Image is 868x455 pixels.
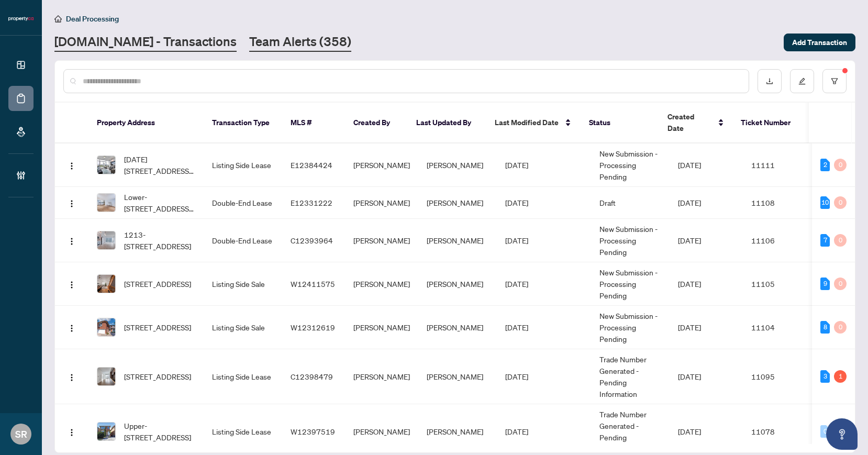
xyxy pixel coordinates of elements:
[408,103,486,143] th: Last Updated By
[97,275,115,293] img: thumbnail-img
[291,160,332,170] span: E12384424
[54,15,62,23] span: home
[204,103,282,143] th: Transaction Type
[822,69,847,93] button: filter
[743,219,816,262] td: 11106
[124,229,195,252] span: 1213-[STREET_ADDRESS]
[97,423,115,440] img: thumbnail-img
[678,279,701,288] span: [DATE]
[820,321,830,334] div: 8
[291,236,333,245] span: C12393964
[591,306,670,349] td: New Submission - Processing Pending
[505,160,528,170] span: [DATE]
[678,372,701,381] span: [DATE]
[68,281,76,289] img: Logo
[291,372,333,381] span: C12398479
[834,159,847,171] div: 0
[68,428,76,437] img: Logo
[732,103,806,143] th: Ticket Number
[743,306,816,349] td: 11104
[124,321,191,333] span: [STREET_ADDRESS]
[124,420,195,443] span: Upper-[STREET_ADDRESS]
[68,373,76,382] img: Logo
[766,77,773,85] span: download
[784,34,855,51] button: Add Transaction
[505,198,528,207] span: [DATE]
[591,143,670,187] td: New Submission - Processing Pending
[591,262,670,306] td: New Submission - Processing Pending
[63,423,80,440] button: Logo
[505,372,528,381] span: [DATE]
[63,157,80,173] button: Logo
[15,427,27,441] span: SR
[353,160,410,170] span: [PERSON_NAME]
[418,306,497,349] td: [PERSON_NAME]
[834,278,847,290] div: 0
[291,198,332,207] span: E12331222
[820,278,830,290] div: 9
[743,187,816,219] td: 11108
[678,236,701,245] span: [DATE]
[418,187,497,219] td: [PERSON_NAME]
[97,368,115,385] img: thumbnail-img
[820,370,830,383] div: 3
[743,143,816,187] td: 11111
[678,160,701,170] span: [DATE]
[678,427,701,436] span: [DATE]
[63,194,80,211] button: Logo
[204,262,282,306] td: Listing Side Sale
[97,231,115,249] img: thumbnail-img
[826,418,858,450] button: Open asap
[834,370,847,383] div: 1
[495,117,559,128] span: Last Modified Date
[505,236,528,245] span: [DATE]
[204,187,282,219] td: Double-End Lease
[820,159,830,171] div: 2
[63,232,80,249] button: Logo
[820,425,830,438] div: 0
[505,279,528,288] span: [DATE]
[505,323,528,332] span: [DATE]
[659,103,732,143] th: Created Date
[54,33,237,52] a: [DOMAIN_NAME] - Transactions
[291,427,335,436] span: W12397519
[505,427,528,436] span: [DATE]
[418,219,497,262] td: [PERSON_NAME]
[418,262,497,306] td: [PERSON_NAME]
[124,153,195,176] span: [DATE][STREET_ADDRESS][DATE]
[678,198,701,207] span: [DATE]
[353,372,410,381] span: [PERSON_NAME]
[97,156,115,174] img: thumbnail-img
[68,162,76,170] img: Logo
[790,69,814,93] button: edit
[353,198,410,207] span: [PERSON_NAME]
[282,103,345,143] th: MLS #
[581,103,659,143] th: Status
[834,196,847,209] div: 0
[63,368,80,385] button: Logo
[667,111,711,134] span: Created Date
[353,427,410,436] span: [PERSON_NAME]
[743,349,816,404] td: 11095
[831,77,838,85] span: filter
[591,349,670,404] td: Trade Number Generated - Pending Information
[97,194,115,212] img: thumbnail-img
[204,349,282,404] td: Listing Side Lease
[68,237,76,246] img: Logo
[758,69,782,93] button: download
[834,321,847,334] div: 0
[124,191,195,214] span: Lower-[STREET_ADDRESS][PERSON_NAME]
[124,278,191,290] span: [STREET_ADDRESS]
[204,219,282,262] td: Double-End Lease
[820,196,830,209] div: 10
[66,14,119,24] span: Deal Processing
[249,33,351,52] a: Team Alerts (358)
[743,262,816,306] td: 11105
[291,323,335,332] span: W12312619
[124,371,191,382] span: [STREET_ADDRESS]
[63,319,80,336] button: Logo
[204,143,282,187] td: Listing Side Lease
[353,279,410,288] span: [PERSON_NAME]
[353,236,410,245] span: [PERSON_NAME]
[97,318,115,336] img: thumbnail-img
